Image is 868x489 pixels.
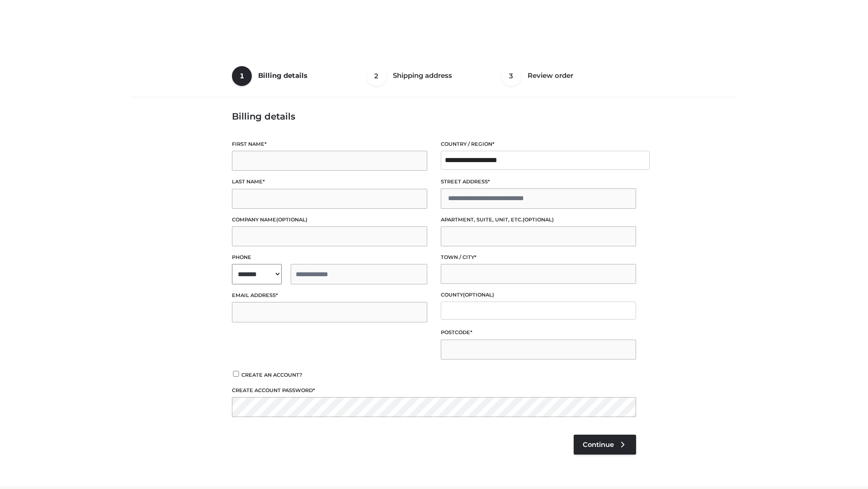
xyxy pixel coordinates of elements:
span: (optional) [276,216,307,223]
label: Postcode [441,328,636,337]
label: County [441,291,636,299]
span: 2 [367,66,387,86]
label: Last name [232,177,427,186]
label: Town / City [441,253,636,262]
label: Email address [232,291,427,300]
label: Phone [232,253,427,262]
span: Continue [583,441,614,449]
label: First name [232,140,427,149]
label: Company name [232,216,427,224]
span: Shipping address [393,71,452,80]
span: 3 [501,66,521,86]
span: Create an account? [241,372,302,378]
label: Create account password [232,386,636,395]
h3: Billing details [232,111,636,122]
a: Continue [574,435,636,455]
span: 1 [232,66,252,86]
span: (optional) [463,292,494,298]
label: Country / Region [441,140,636,149]
label: Street address [441,177,636,186]
span: Billing details [258,71,307,80]
input: Create an account? [232,371,240,377]
span: Review order [528,71,573,80]
label: Apartment, suite, unit, etc. [441,216,636,224]
span: (optional) [523,216,554,223]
